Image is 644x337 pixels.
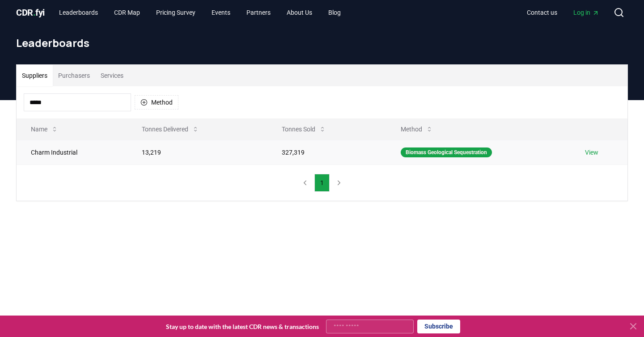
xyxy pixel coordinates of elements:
[204,4,237,21] a: Events
[17,140,127,164] td: Charm Industrial
[566,4,606,21] a: Log in
[401,147,492,157] div: Biomass Geological Sequestration
[33,7,36,18] span: .
[394,120,440,138] button: Method
[135,95,178,110] button: Method
[267,140,386,164] td: 327,319
[321,4,348,21] a: Blog
[16,36,628,50] h1: Leaderboards
[53,65,95,86] button: Purchasers
[16,7,45,18] span: CDR fyi
[52,4,105,21] a: Leaderboards
[52,4,348,21] nav: Main
[24,120,65,138] button: Name
[95,65,129,86] button: Services
[573,8,599,17] span: Log in
[127,140,267,164] td: 13,219
[16,6,45,19] a: CDR.fyi
[585,148,598,157] a: View
[149,4,203,21] a: Pricing Survey
[280,4,319,21] a: About Us
[239,4,278,21] a: Partners
[107,4,147,21] a: CDR Map
[314,174,330,192] button: 1
[520,4,606,21] nav: Main
[135,120,206,138] button: Tonnes Delivered
[520,4,564,21] a: Contact us
[17,65,53,86] button: Suppliers
[275,120,333,138] button: Tonnes Sold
